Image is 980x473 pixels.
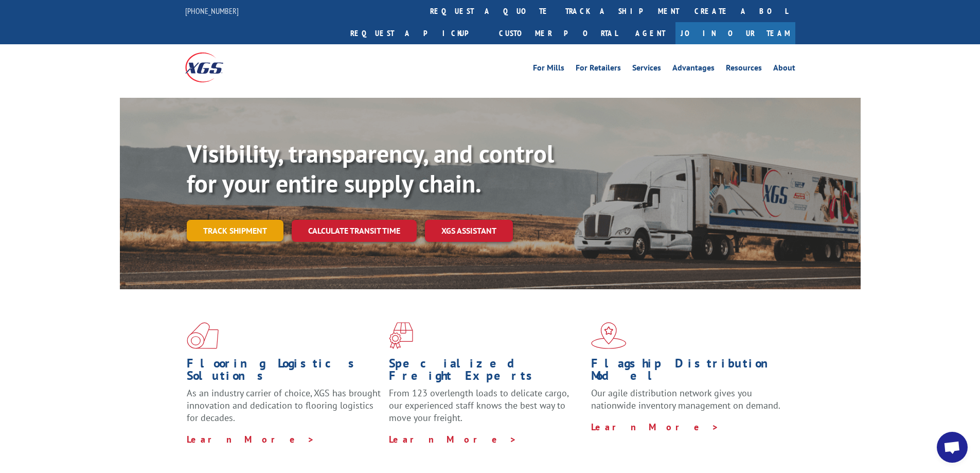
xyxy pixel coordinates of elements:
[187,220,283,241] a: Track shipment
[632,64,661,75] a: Services
[491,22,625,44] a: Customer Portal
[533,64,564,75] a: For Mills
[726,64,762,75] a: Resources
[389,387,583,433] p: From 123 overlength loads to delicate cargo, our experienced staff knows the best way to move you...
[591,357,786,387] h1: Flagship Distribution Model
[389,357,583,387] h1: Specialized Freight Experts
[425,220,513,242] a: XGS ASSISTANT
[773,64,795,75] a: About
[675,22,795,44] a: Join Our Team
[187,357,381,387] h1: Flooring Logistics Solutions
[185,6,239,16] a: [PHONE_NUMBER]
[591,421,719,433] a: Learn More >
[187,387,381,424] span: As an industry carrier of choice, XGS has brought innovation and dedication to flooring logistics...
[591,387,780,411] span: Our agile distribution network gives you nationwide inventory management on demand.
[389,433,517,445] a: Learn More >
[625,22,675,44] a: Agent
[187,433,315,445] a: Learn More >
[187,137,554,199] b: Visibility, transparency, and control for your entire supply chain.
[576,64,621,75] a: For Retailers
[187,322,219,349] img: xgs-icon-total-supply-chain-intelligence-red
[343,22,491,44] a: Request a pickup
[591,322,627,349] img: xgs-icon-flagship-distribution-model-red
[672,64,715,75] a: Advantages
[389,322,413,349] img: xgs-icon-focused-on-flooring-red
[292,220,417,242] a: Calculate transit time
[937,432,968,463] div: Open chat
